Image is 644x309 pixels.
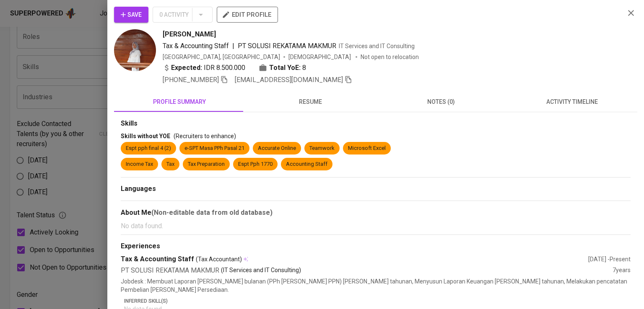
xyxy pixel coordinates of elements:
[588,255,631,263] div: [DATE] - Present
[217,11,278,18] a: edit profile
[119,97,240,107] span: profile summary
[258,144,296,152] div: Accurate Online
[121,119,631,129] div: Skills
[184,144,244,152] div: e-SPT Masa PPh Pasal 21
[235,76,343,84] span: [EMAIL_ADDRESS][DOMAIN_NAME]
[171,63,202,73] b: Expected:
[163,63,245,73] div: IDR 8.500.000
[121,277,631,294] p: Jobdesk : Membuat Laporan [PERSON_NAME] bulanan (PPh [PERSON_NAME] PPN) [PERSON_NAME] tahunan, Me...
[121,221,631,231] p: No data found.
[163,53,280,61] div: [GEOGRAPHIC_DATA], [GEOGRAPHIC_DATA]
[121,184,631,194] div: Languages
[221,266,301,276] p: (IT Services and IT Consulting)
[114,29,156,71] img: 410ce8822b4ab8074046c7eb91d69893.jpg
[126,144,171,152] div: Espt pph final 4 (2)
[250,97,371,107] span: resume
[121,10,142,20] span: Save
[302,63,306,73] span: 8
[124,297,631,305] p: Inferred Skill(s)
[163,42,229,50] span: Tax & Accounting Staff
[121,255,588,264] div: Tax & Accounting Staff
[232,41,234,51] span: |
[286,160,327,168] div: Accounting Staff
[114,7,148,23] button: Save
[126,160,153,168] div: Income Tax
[174,133,236,139] span: (Recruiters to enhance)
[223,9,271,20] span: edit profile
[121,208,631,218] div: About Me
[188,160,225,168] div: Tax Preparation
[309,144,335,152] div: Teamwork
[217,7,278,23] button: edit profile
[163,76,219,84] span: [PHONE_NUMBER]
[339,43,415,49] span: IT Services and IT Consulting
[348,144,386,152] div: Microsoft Excel
[288,53,352,61] span: [DEMOGRAPHIC_DATA]
[361,53,419,61] p: Not open to relocation
[381,97,501,107] span: notes (0)
[512,97,632,107] span: activity timeline
[121,242,631,251] div: Experiences
[121,133,170,139] span: Skills without YOE
[613,266,631,276] div: 7 years
[151,209,273,216] b: (Non-editable data from old database)
[238,160,273,168] div: Espt Pph 1770
[196,255,242,263] span: (Tax Accountant)
[166,160,174,168] div: Tax
[238,42,336,50] span: PT SOLUSI REKATAMA MAKMUR
[163,29,216,39] span: [PERSON_NAME]
[269,63,301,73] b: Total YoE:
[121,266,613,276] div: PT SOLUSI REKATAMA MAKMUR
